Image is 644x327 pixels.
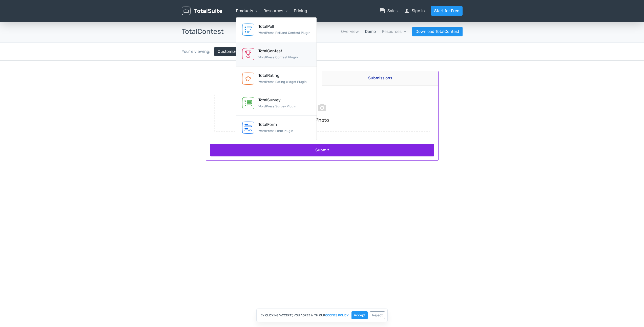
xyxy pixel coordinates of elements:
[236,42,317,66] a: TotalContest WordPress Contest Plugin
[404,8,410,14] span: person
[214,47,264,56] a: Customized Design arrow_drop_down
[182,7,222,15] img: TotalSuite for WordPress
[258,48,298,54] div: TotalContest
[236,91,317,115] a: TotalSurvey WordPress Survey Plugin
[294,8,307,14] a: Pricing
[431,6,463,16] a: Start for Free
[210,83,434,96] button: Submit
[382,29,406,34] a: Resources
[258,129,293,133] small: WordPress Form Plugin
[258,55,298,59] small: WordPress Contest Plugin
[242,122,254,134] img: TotalForm
[182,49,214,55] div: You're viewing:
[351,311,368,319] button: Accept
[236,66,317,91] a: TotalRating WordPress Rating Widget Plugin
[379,8,398,14] a: question_answerSales
[370,311,385,319] button: Reject
[242,24,254,36] img: TotalPoll
[322,10,438,25] a: Submissions
[182,28,224,36] h3: TotalContest
[258,24,310,30] div: TotalPoll
[404,8,425,14] a: personSign in
[258,80,307,84] small: WordPress Rating Widget Plugin
[242,73,254,85] img: TotalRating
[236,8,258,13] a: Products
[258,73,307,79] div: TotalRating
[258,97,296,103] div: TotalSurvey
[325,314,349,317] a: cookies policy
[236,17,317,42] a: TotalPoll WordPress Poll and Contest Plugin
[242,48,254,60] img: TotalContest
[206,10,322,25] a: Participate
[242,97,254,109] img: TotalSurvey
[256,309,388,322] div: By clicking "Accept", you agree with our .
[258,31,310,35] small: WordPress Poll and Contest Plugin
[341,29,359,35] a: Overview
[258,104,296,108] small: WordPress Survey Plugin
[263,8,288,13] a: Resources
[379,8,385,14] span: question_answer
[365,29,376,35] a: Demo
[412,27,463,36] a: Download TotalContest
[236,115,317,140] a: TotalForm WordPress Form Plugin
[218,49,254,55] span: Customized Design
[258,122,293,128] div: TotalForm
